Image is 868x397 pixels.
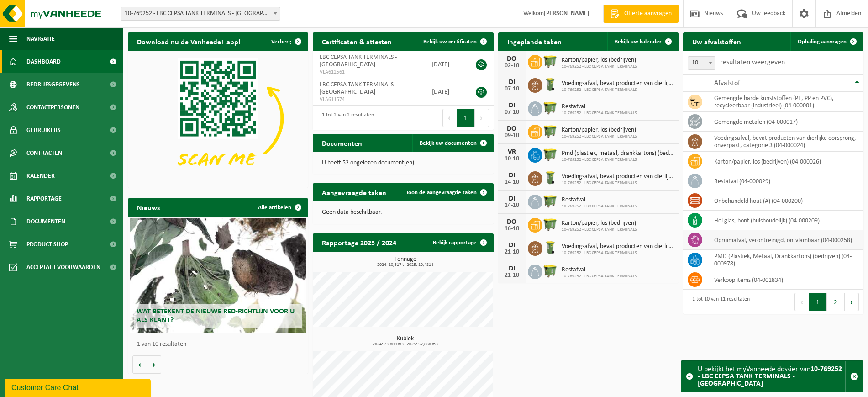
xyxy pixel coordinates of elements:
div: 1 tot 2 van 2 resultaten [317,108,374,128]
h2: Ingeplande taken [498,32,571,50]
span: Karton/papier, los (bedrijven) [562,57,637,64]
span: Wat betekent de nieuwe RED-richtlijn voor u als klant? [137,308,295,324]
span: 10-769252 - LBC CEPSA TANK TERMINALS - ANTWERPEN [121,7,280,21]
span: Toon de aangevraagde taken [406,190,477,196]
span: 2024: 73,800 m3 - 2025: 57,860 m3 [317,342,493,347]
h3: Tonnage [317,256,493,267]
div: DO [503,218,521,226]
h2: Certificaten & attesten [313,32,401,50]
span: Rapportage [26,187,62,210]
span: 10 [688,57,715,69]
div: DI [503,79,521,86]
span: Documenten [26,210,65,233]
td: voedingsafval, bevat producten van dierlijke oorsprong, onverpakt, categorie 3 (04-000024) [707,132,863,152]
h2: Rapportage 2025 / 2024 [313,233,405,251]
div: DI [503,102,521,109]
label: resultaten weergeven [720,58,785,66]
span: 10-769252 - LBC CEPSA TANK TERMINALS [562,274,637,279]
div: 21-10 [503,272,521,279]
span: Restafval [562,266,637,274]
span: 10-769252 - LBC CEPSA TANK TERMINALS [562,64,637,69]
h2: Uw afvalstoffen [683,32,750,50]
div: VR [503,148,521,156]
img: WB-1100-HPE-GN-50 [542,100,558,116]
span: LBC CEPSA TANK TERMINALS - [GEOGRAPHIC_DATA] [320,54,397,68]
span: Offerte aanvragen [622,9,674,18]
p: U heeft 52 ongelezen document(en). [322,160,484,166]
div: 07-10 [503,109,521,116]
span: Ophaling aanvragen [798,39,847,45]
a: Bekijk uw documenten [412,134,493,152]
div: DI [503,265,521,272]
span: 10-769252 - LBC CEPSA TANK TERMINALS [562,250,674,256]
div: DO [503,125,521,132]
p: 1 van 10 resultaten [137,341,304,348]
div: 02-10 [503,63,521,69]
strong: 10-769252 - LBC CEPSA TANK TERMINALS - [GEOGRAPHIC_DATA] [698,365,842,387]
div: DO [503,55,521,63]
span: Bekijk uw documenten [420,140,477,146]
div: 09-10 [503,132,521,139]
img: WB-1100-HPE-GN-50 [542,53,558,69]
a: Bekijk rapportage [426,233,493,252]
button: Previous [794,293,809,311]
p: Geen data beschikbaar. [322,209,484,216]
button: 1 [809,293,827,311]
span: Dashboard [26,50,61,73]
h2: Nieuws [128,198,169,216]
div: DI [503,172,521,179]
span: Navigatie [26,27,55,50]
div: DI [503,195,521,202]
div: 21-10 [503,249,521,255]
img: WB-1100-HPE-GN-50 [542,123,558,139]
button: Volgende [147,355,161,374]
span: Restafval [562,103,637,111]
button: Next [845,293,859,311]
span: Product Shop [26,233,68,256]
span: 10-769252 - LBC CEPSA TANK TERMINALS - ANTWERPEN [121,7,280,20]
span: Voedingsafval, bevat producten van dierlijke oorsprong, onverpakt, categorie 3 [562,243,674,250]
a: Ophaling aanvragen [790,32,863,51]
img: WB-1100-HPE-GN-50 [542,217,558,232]
span: 10-769252 - LBC CEPSA TANK TERMINALS [562,227,637,233]
a: Toon de aangevraagde taken [399,183,493,201]
span: 10-769252 - LBC CEPSA TANK TERMINALS [562,204,637,209]
a: Alle artikelen [251,198,307,217]
span: 10-769252 - LBC CEPSA TANK TERMINALS [562,87,674,93]
span: 10-769252 - LBC CEPSA TANK TERMINALS [562,180,674,186]
span: VLA612561 [320,69,418,76]
img: WB-0140-HPE-GN-50 [542,240,558,255]
div: 10-10 [503,156,521,162]
span: Contactpersonen [26,96,79,119]
button: Verberg [264,32,307,51]
a: Wat betekent de nieuwe RED-richtlijn voor u als klant? [130,218,306,333]
span: Contracten [26,142,62,164]
td: gemengde harde kunststoffen (PE, PP en PVC), recycleerbaar (industrieel) (04-000001) [707,92,863,112]
span: Voedingsafval, bevat producten van dierlijke oorsprong, onverpakt, categorie 3 [562,80,674,87]
span: Karton/papier, los (bedrijven) [562,220,637,227]
img: Download de VHEPlus App [128,51,308,186]
button: 1 [457,109,475,127]
a: Offerte aanvragen [603,5,679,23]
div: 07-10 [503,86,521,92]
td: gemengde metalen (04-000017) [707,112,863,132]
span: Restafval [562,196,637,204]
td: opruimafval, verontreinigd, ontvlambaar (04-000258) [707,230,863,250]
button: 2 [827,293,845,311]
span: Bekijk uw certificaten [423,39,477,45]
span: Bedrijfsgegevens [26,73,80,96]
td: hol glas, bont (huishoudelijk) (04-000209) [707,211,863,230]
span: Karton/papier, los (bedrijven) [562,127,637,134]
h2: Documenten [313,134,371,152]
div: 1 tot 10 van 11 resultaten [688,292,750,312]
button: Previous [442,109,457,127]
iframe: chat widget [5,377,153,397]
td: [DATE] [425,78,466,106]
div: 14-10 [503,202,521,209]
div: DI [503,242,521,249]
img: WB-1100-HPE-GN-50 [542,263,558,279]
span: 2024: 10,517 t - 2025: 10,481 t [317,263,493,267]
strong: [PERSON_NAME] [544,10,589,17]
img: WB-1100-HPE-GN-50 [542,147,558,162]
